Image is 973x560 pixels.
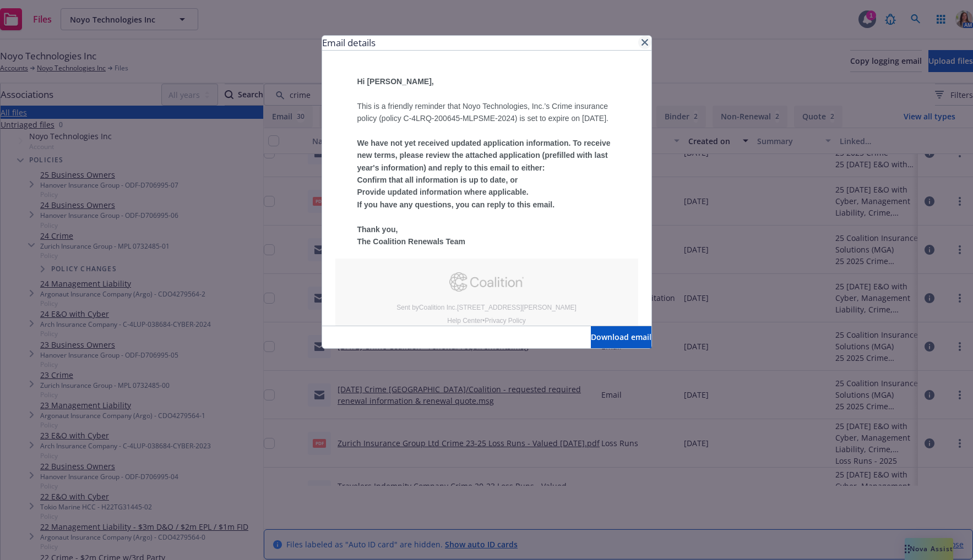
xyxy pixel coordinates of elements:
li: Confirm that all information is up to date, or [357,174,616,186]
a: Coalition Inc. [419,304,457,311]
a: Privacy Policy [485,317,525,325]
h1: Email details [322,36,376,50]
b: We have not yet received updated application information. To receive new terms, please review the... [357,139,616,246]
button: Download email [591,326,651,348]
a: close [638,36,651,49]
li: Provide updated information where applicable. [357,186,616,198]
div: Sent by [STREET_ADDRESS][PERSON_NAME] [335,303,638,313]
b: Hi [PERSON_NAME], [357,77,434,86]
a: Help Center [447,317,482,325]
div: This is a friendly reminder that Noyo Technologies, Inc.’s Crime insurance policy (policy C-4LRQ-... [357,75,616,248]
div: • [335,316,638,326]
span: Download email [591,332,651,342]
